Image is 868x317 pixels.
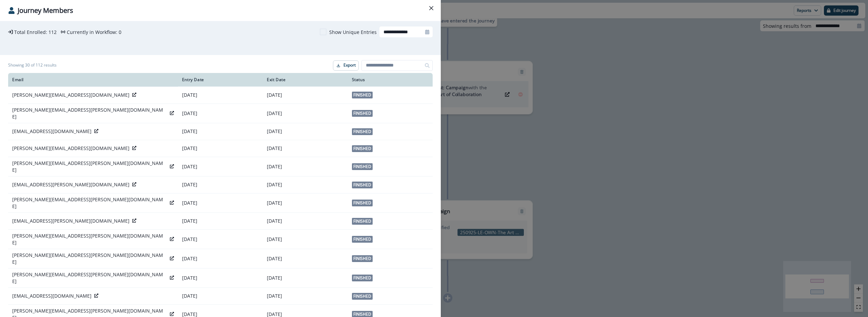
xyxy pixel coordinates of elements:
p: [DATE] [182,145,259,152]
p: [DATE] [267,275,343,281]
p: [DATE] [267,218,343,224]
p: [DATE] [267,110,343,117]
p: [DATE] [267,128,343,135]
p: [EMAIL_ADDRESS][PERSON_NAME][DOMAIN_NAME] [12,218,130,224]
p: [PERSON_NAME][EMAIL_ADDRESS][DOMAIN_NAME] [12,92,130,98]
span: Finished [352,255,373,262]
p: Journey Members [18,5,73,16]
p: [DATE] [182,293,259,299]
p: Show Unique Entries [329,29,377,36]
p: [DATE] [182,128,259,135]
div: Email [12,77,174,82]
p: [DATE] [182,218,259,224]
p: [DATE] [267,200,343,206]
span: Finished [352,236,373,243]
p: [DATE] [267,163,343,170]
button: Export [333,60,359,71]
p: [DATE] [267,255,343,262]
p: [DATE] [267,236,343,243]
p: [EMAIL_ADDRESS][DOMAIN_NAME] [12,293,92,299]
p: 0 [119,29,121,36]
span: Finished [352,182,373,188]
p: [DATE] [182,92,259,98]
p: [DATE] [182,200,259,206]
p: [DATE] [182,255,259,262]
span: Finished [352,218,373,225]
p: [DATE] [182,163,259,170]
span: Finished [352,128,373,135]
p: Export [343,63,356,68]
p: [PERSON_NAME][EMAIL_ADDRESS][PERSON_NAME][DOMAIN_NAME] [12,252,167,265]
p: [PERSON_NAME][EMAIL_ADDRESS][PERSON_NAME][DOMAIN_NAME] [12,232,167,246]
p: [EMAIL_ADDRESS][DOMAIN_NAME] [12,128,92,135]
p: [DATE] [182,236,259,243]
span: Finished [352,163,373,170]
p: [PERSON_NAME][EMAIL_ADDRESS][PERSON_NAME][DOMAIN_NAME] [12,160,167,173]
p: [DATE] [267,145,343,152]
p: [DATE] [267,293,343,299]
p: [DATE] [267,181,343,188]
div: Exit Date [267,77,343,82]
p: [PERSON_NAME][EMAIL_ADDRESS][DOMAIN_NAME] [12,145,130,152]
p: Total Enrolled: [14,29,47,36]
p: [PERSON_NAME][EMAIL_ADDRESS][PERSON_NAME][DOMAIN_NAME] [12,107,167,120]
span: Finished [352,92,373,98]
span: Finished [352,200,373,206]
p: [DATE] [267,92,343,98]
span: Finished [352,275,373,281]
span: Finished [352,110,373,117]
p: [PERSON_NAME][EMAIL_ADDRESS][PERSON_NAME][DOMAIN_NAME] [12,271,167,285]
span: Finished [352,145,373,152]
p: [DATE] [182,110,259,117]
button: Close [426,3,437,14]
p: [PERSON_NAME][EMAIL_ADDRESS][PERSON_NAME][DOMAIN_NAME] [12,196,167,210]
div: Entry Date [182,77,259,82]
h1: Showing 30 of 112 results [8,63,57,68]
span: Finished [352,293,373,300]
p: 112 [48,29,57,36]
p: [DATE] [182,181,259,188]
p: [DATE] [182,275,259,281]
p: [EMAIL_ADDRESS][PERSON_NAME][DOMAIN_NAME] [12,181,130,188]
p: Currently in Workflow: [67,29,117,36]
div: Status [352,77,429,82]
